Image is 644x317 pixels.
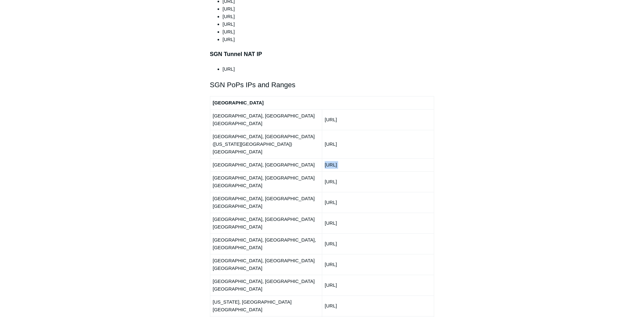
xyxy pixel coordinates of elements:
[210,254,322,275] td: [GEOGRAPHIC_DATA], [GEOGRAPHIC_DATA] [GEOGRAPHIC_DATA]
[322,158,434,171] td: [URL]
[322,130,434,158] td: [URL]
[210,158,322,171] td: [GEOGRAPHIC_DATA], [GEOGRAPHIC_DATA]
[223,65,434,73] li: [URL]
[322,233,434,254] td: [URL]
[322,109,434,130] td: [URL]
[322,275,434,295] td: [URL]
[210,50,434,59] h3: SGN Tunnel NAT IP
[213,100,264,105] strong: [GEOGRAPHIC_DATA]
[210,109,322,130] td: [GEOGRAPHIC_DATA], [GEOGRAPHIC_DATA] [GEOGRAPHIC_DATA]
[210,171,322,192] td: [GEOGRAPHIC_DATA], [GEOGRAPHIC_DATA] [GEOGRAPHIC_DATA]
[223,21,235,27] span: [URL]
[210,275,322,295] td: [GEOGRAPHIC_DATA], [GEOGRAPHIC_DATA] [GEOGRAPHIC_DATA]
[322,213,434,233] td: [URL]
[322,254,434,275] td: [URL]
[223,29,235,34] span: [URL]
[322,171,434,192] td: [URL]
[223,36,434,43] li: [URL]
[322,192,434,213] td: [URL]
[210,130,322,158] td: [GEOGRAPHIC_DATA], [GEOGRAPHIC_DATA] ([US_STATE][GEOGRAPHIC_DATA]) [GEOGRAPHIC_DATA]
[210,79,434,90] h2: SGN PoPs IPs and Ranges
[210,192,322,213] td: [GEOGRAPHIC_DATA], [GEOGRAPHIC_DATA] [GEOGRAPHIC_DATA]
[223,6,235,11] span: [URL]
[210,233,322,254] td: [GEOGRAPHIC_DATA], [GEOGRAPHIC_DATA], [GEOGRAPHIC_DATA]
[322,295,434,316] td: [URL]
[210,213,322,233] td: [GEOGRAPHIC_DATA], [GEOGRAPHIC_DATA] [GEOGRAPHIC_DATA]
[223,14,235,19] span: [URL]
[210,295,322,316] td: [US_STATE], [GEOGRAPHIC_DATA] [GEOGRAPHIC_DATA]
